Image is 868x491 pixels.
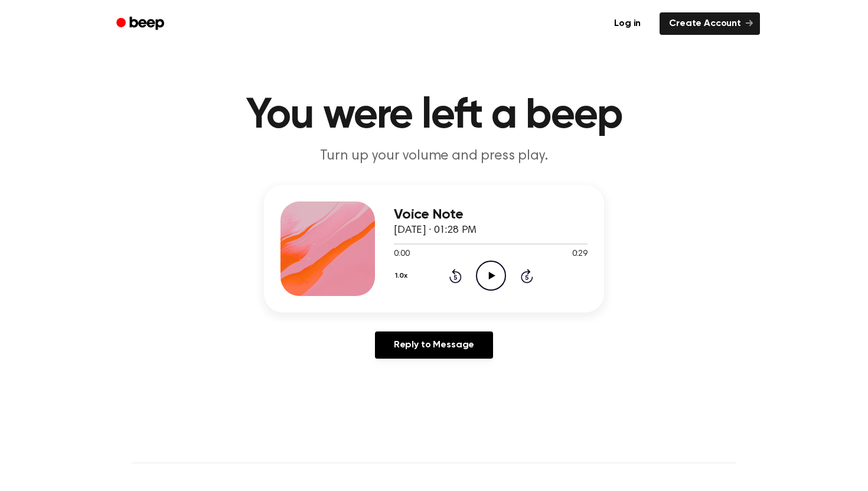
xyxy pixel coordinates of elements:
a: Reply to Message [375,331,493,359]
button: 1.0x [394,266,412,286]
span: [DATE] · 01:28 PM [394,225,477,236]
a: Beep [108,12,175,35]
span: 0:29 [572,248,588,261]
span: 0:00 [394,248,409,261]
a: Create Account [660,12,760,35]
h3: Voice Note [394,207,588,223]
p: Turn up your volume and press play. [207,147,661,166]
h1: You were left a beep [132,95,736,137]
a: Log in [602,10,652,37]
